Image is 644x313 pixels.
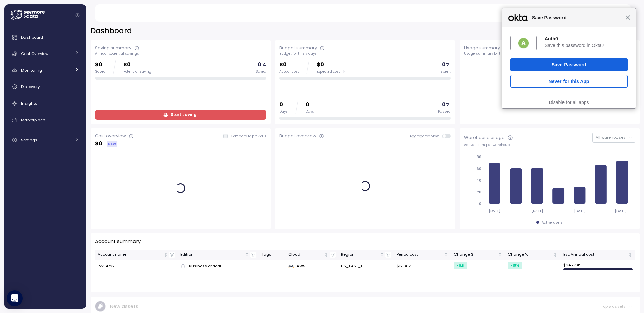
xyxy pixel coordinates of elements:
a: Marketplace [7,113,84,127]
p: $0 [95,60,106,69]
td: $12.38k [394,260,451,273]
tspan: [DATE] [489,209,501,213]
div: Spent [440,69,451,74]
span: Discovery [21,84,40,89]
tspan: [DATE] [574,209,586,213]
p: 0 % [442,60,451,69]
p: 0 % [442,100,451,109]
th: Account nameNot sorted [95,250,178,260]
div: -10 % [508,262,522,269]
a: Cost Overview [7,47,84,60]
div: Saved [256,69,266,74]
a: Monitoring [7,64,84,77]
span: Marketplace [21,117,45,123]
div: Account name [98,252,163,258]
div: Not sorted [553,252,558,257]
div: Edition [180,252,244,258]
span: Settings [21,137,37,143]
div: Tags [262,252,283,258]
div: Active users per warehouse [464,143,635,147]
a: Start saving [95,110,266,120]
div: Auth0 [545,36,628,42]
div: Save this password in Okta? [545,42,628,48]
p: $ 0 [95,139,102,148]
a: Insights [7,97,84,110]
div: Passed [438,109,451,114]
th: Change %Not sorted [505,250,560,260]
div: Budget for this 7 days [279,51,451,56]
tspan: 0 [479,202,481,206]
span: Insights [21,101,37,106]
tspan: 40 [476,178,481,183]
a: Disable for all apps [549,100,589,105]
a: Dashboard [7,30,84,44]
p: $0 [123,60,151,69]
tspan: [DATE] [615,209,627,213]
div: Actual cost [279,69,299,74]
td: $ 645.73k [560,260,635,273]
p: Account summary [95,238,141,245]
button: All warehouses [592,133,635,142]
div: Not sorted [380,252,384,257]
button: Never for this App [510,75,628,88]
div: Saving summary [95,45,131,51]
div: Open Intercom Messenger [7,290,23,306]
div: Days [279,109,288,114]
span: Cost Overview [21,51,48,56]
span: Business critical [189,263,221,269]
div: Saved [95,69,106,74]
div: Change $ [454,252,497,258]
button: Collapse navigation [73,13,82,18]
p: 0 % [258,60,266,69]
tspan: 20 [477,190,481,194]
div: Period cost [397,252,443,258]
th: Change $Not sorted [451,250,505,260]
div: Usage summary [464,45,500,51]
span: Dashboard [21,35,43,40]
span: Save Password [529,14,625,22]
span: Aggregated view [410,134,442,138]
tspan: 60 [477,167,481,171]
p: $0 [317,60,345,69]
div: Days [306,109,314,114]
div: Not sorted [628,252,633,257]
th: EditionNot sorted [178,250,259,260]
div: Est. Annual cost [563,252,627,258]
button: Save Password [510,58,628,71]
th: CloudNot sorted [286,250,338,260]
div: Not sorted [444,252,448,257]
p: $0 [279,60,299,69]
div: Not sorted [245,252,249,257]
span: All warehouses [596,135,626,140]
div: Not sorted [163,252,168,257]
th: RegionNot sorted [338,250,394,260]
td: US_EAST_1 [338,260,394,273]
img: 8VmfUXAAAABklEQVQDACnW1rNnVkL3AAAAAElFTkSuQmCC [518,37,529,49]
div: Cloud [288,252,323,258]
div: Region [341,252,379,258]
div: Warehouse usage [464,134,505,141]
span: Expected cost [317,69,340,74]
div: Budget overview [279,133,316,139]
div: Active users [542,220,563,225]
div: AWS [288,263,336,269]
span: Monitoring [21,68,42,73]
div: Annual potential savings [95,51,266,56]
div: Potential saving [123,69,151,74]
div: NEW [107,141,117,147]
p: 0 [306,100,314,109]
span: Close [625,15,630,20]
div: Usage summary for the past 7 days [464,51,635,56]
a: Discovery [7,80,84,93]
div: Not sorted [498,252,502,257]
div: Budget summary [279,45,317,51]
h2: Dashboard [91,26,132,36]
div: -1k $ [454,262,467,269]
div: Cost overview [95,133,126,139]
p: Compare to previous [231,134,266,139]
p: 0 [279,100,288,109]
td: PW54722 [95,260,178,273]
tspan: 80 [477,155,481,159]
a: Settings [7,133,84,147]
th: Period costNot sorted [394,250,451,260]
